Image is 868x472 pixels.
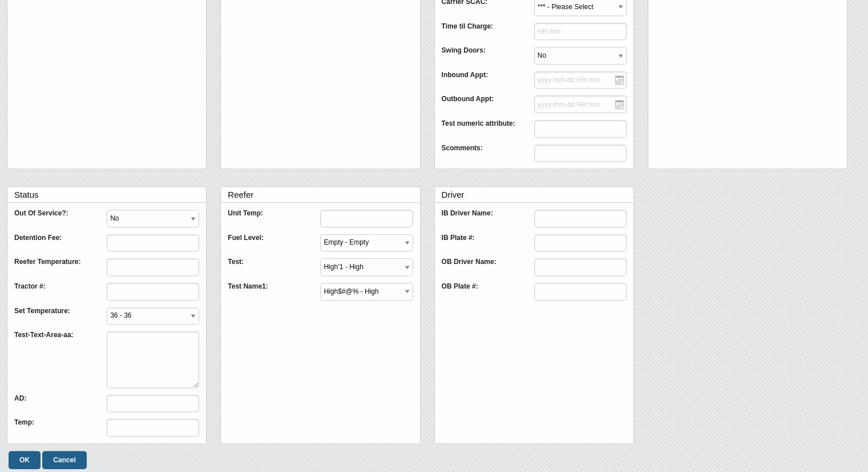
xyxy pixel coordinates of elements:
[9,451,41,469] input: OK
[534,71,627,89] input: yyyy-mm-dd HH:mm
[228,283,320,301] div: Test Name1:
[14,395,107,413] div: AD:
[228,234,320,252] div: Fuel Level:
[14,283,107,301] div: Tractor #:
[442,145,534,162] div: Scomments:
[228,210,320,227] div: Unit Temp:
[442,283,534,301] div: OB Plate #:
[14,210,107,227] div: Out Of Service?:
[442,71,534,89] div: Inbound Appt:
[14,187,206,202] label: Status
[442,187,633,202] label: Driver
[14,331,107,387] div: Test-Text-Area-aa:
[442,23,534,41] div: Time til Charge:
[14,307,107,325] div: Set Temperature:
[442,47,534,65] div: Swing Doors:
[534,23,627,41] input: HH:mm
[228,258,320,276] div: Test:
[442,234,534,252] div: IB Plate #:
[42,451,86,469] a: Cancel
[442,210,534,227] div: IB Driver Name:
[442,95,534,113] div: Outbound Appt:
[14,258,107,276] div: Reefer Temperature:
[228,187,419,202] label: Reefer
[534,95,627,113] input: yyyy-mm-dd HH:mm
[442,258,534,276] div: OB Driver Name:
[442,120,534,138] div: Test numeric attribute:
[14,419,107,437] div: Temp:
[14,234,107,252] div: Detention Fee:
